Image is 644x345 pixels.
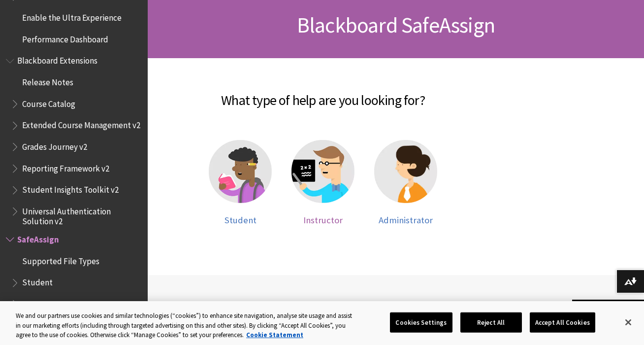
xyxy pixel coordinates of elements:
span: Course Catalog [22,96,75,109]
span: Blackboard Extensions [17,53,97,66]
span: Student [22,275,53,288]
span: Student Insights Toolkit v2 [22,182,119,195]
a: Instructor help Instructor [291,140,354,226]
span: Enable the Ultra Experience [22,9,122,23]
a: Student help Student [209,140,272,226]
span: Performance Dashboard [22,31,108,44]
span: Administrator [379,214,433,226]
button: Reject All [460,312,522,333]
span: Reporting Framework v2 [22,160,109,173]
span: Universal Authentication Solution v2 [22,203,141,226]
span: Supported File Types [22,253,99,266]
img: Student help [209,140,272,203]
button: Cookies Settings [390,312,452,333]
a: Back to top [572,300,644,318]
nav: Book outline for Blackboard Extensions [6,53,142,227]
button: Accept All Cookies [530,312,595,333]
span: Extended Course Management v2 [22,117,140,131]
span: Grades Journey v2 [22,138,87,152]
span: Blackboard SafeAssign [297,11,495,38]
img: Instructor help [291,140,354,203]
h2: Need more help with ? [158,300,397,320]
button: Close [617,311,639,333]
img: Administrator help [374,140,437,203]
nav: Book outline for Blackboard SafeAssign [6,231,142,334]
h2: What type of help are you looking for? [158,78,488,110]
span: Instructor [303,214,343,226]
a: More information about your privacy, opens in a new tab [246,331,303,339]
span: SafeAssign [17,231,59,244]
div: We and our partners use cookies and similar technologies (“cookies”) to enhance site navigation, ... [16,311,354,340]
a: Administrator help Administrator [374,140,437,226]
span: Instructor [22,296,59,309]
span: Student [225,214,257,226]
span: Release Notes [22,74,73,87]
